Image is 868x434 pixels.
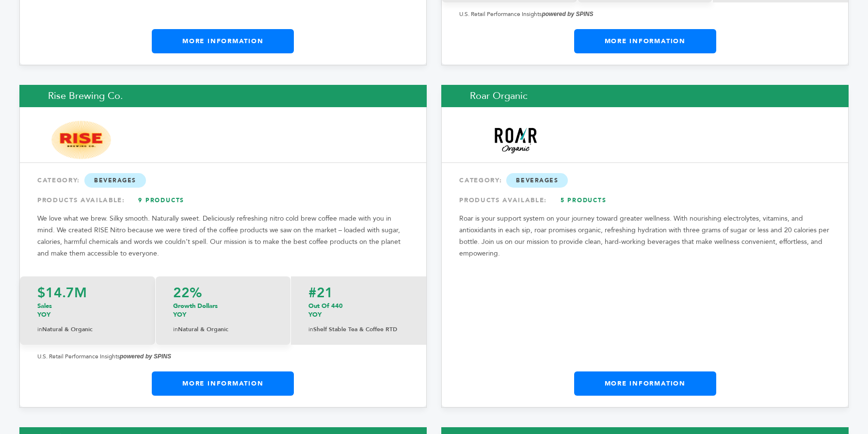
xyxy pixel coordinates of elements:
strong: powered by SPINS [120,353,171,360]
a: More Information [152,29,294,53]
a: More Information [574,29,716,53]
span: Beverages [506,173,568,188]
span: in [308,325,313,333]
div: PRODUCTS AVAILABLE: [37,192,409,209]
a: More Information [152,371,294,396]
p: U.S. Retail Performance Insights [459,8,831,20]
span: Beverages [84,173,146,188]
div: CATEGORY: [459,172,831,189]
h2: Rise Brewing Co. [19,85,427,107]
span: in [173,325,178,333]
p: 22% [173,286,273,300]
p: U.S. Retail Performance Insights [37,351,409,362]
img: Roar Organic [470,124,560,157]
a: More Information [574,371,716,396]
p: Growth Dollars [173,302,273,319]
p: We love what we brew. Silky smooth. Naturally sweet. Deliciously refreshing nitro cold brew coffe... [37,213,409,259]
p: Out of 440 [308,302,409,319]
p: Natural & Organic [37,324,138,335]
span: in [37,325,42,333]
p: $14.7M [37,286,138,300]
p: Roar is your support system on your journey toward greater wellness. With nourishing electrolytes... [459,213,831,259]
div: PRODUCTS AVAILABLE: [459,192,831,209]
a: 9 Products [128,192,195,209]
div: CATEGORY: [37,172,409,189]
span: YOY [308,310,321,319]
p: Sales [37,302,138,319]
a: 5 Products [549,192,617,209]
p: Shelf Stable Tea & Coffee RTD [308,324,409,335]
span: YOY [37,310,50,319]
h2: Roar Organic [441,85,849,107]
img: Rise Brewing Co. [48,119,114,161]
span: YOY [173,310,186,319]
strong: powered by SPINS [542,11,593,17]
p: Natural & Organic [173,324,273,335]
p: #21 [308,286,409,300]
